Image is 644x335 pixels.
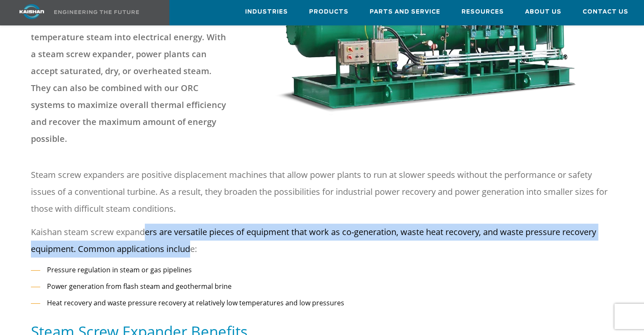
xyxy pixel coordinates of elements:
a: Resources [462,0,504,23]
span: Products [309,7,348,17]
span: Industries [245,7,288,17]
span: Parts and Service [370,7,440,17]
p: Steam screw expanders are positive displacement machines that allow power plants to run at slower... [31,166,613,217]
a: Parts and Service [370,0,440,23]
a: Contact Us [583,0,628,23]
span: Contact Us [583,7,628,17]
a: About Us [525,0,561,23]
li: Power generation from flash steam and geothermal brine [31,280,613,293]
img: Engineering the future [54,10,139,14]
span: Resources [462,7,504,17]
p: Kaishan steam screw expanders are versatile pieces of equipment that work as co-generation, waste... [31,224,613,257]
li: Heat recovery and waste pressure recovery at relatively low temperatures and low pressures [31,297,613,309]
li: Pressure regulation in steam or gas pipelines [31,264,613,276]
a: Products [309,0,348,23]
a: Industries [245,0,288,23]
span: About Us [525,7,561,17]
